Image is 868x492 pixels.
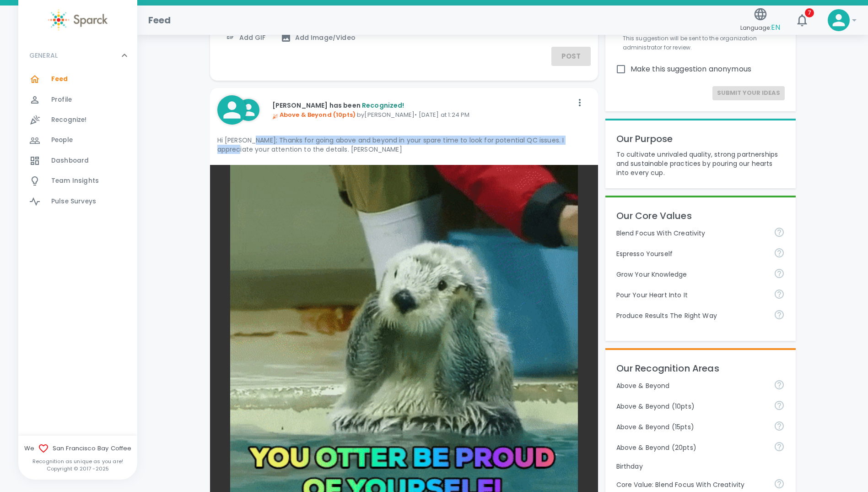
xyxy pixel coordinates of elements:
span: Add GIF [225,32,266,43]
p: To cultivate unrivaled quality, strong partnerships and sustainable practices by pouring our hear... [616,150,785,177]
h1: Feed [148,13,171,27]
a: Profile [18,90,137,110]
svg: For going above and beyond! [774,441,785,452]
span: Pulse Surveys [51,197,96,206]
span: 7 [805,8,814,17]
svg: Come to work to make a difference in your own way [774,289,785,300]
svg: For going above and beyond! [774,379,785,390]
div: GENERAL [18,42,137,69]
svg: Share your voice and your ideas [774,247,785,258]
button: Language:EN [737,4,784,37]
a: Team Insights [18,171,137,191]
p: Core Value: Blend Focus With Creativity [616,480,766,489]
a: Sparck logo [18,9,137,31]
span: EN [771,22,780,33]
p: Blend Focus With Creativity [616,229,766,238]
p: GENERAL [29,51,58,60]
a: Dashboard [18,151,137,171]
span: Recognized! [362,101,404,110]
span: Profile [51,95,72,104]
span: Team Insights [51,176,99,186]
a: Feed [18,69,137,89]
p: Copyright © 2017 - 2025 [18,465,137,472]
span: Recognize! [51,115,87,125]
span: Language: [740,22,780,34]
span: People [51,136,73,145]
p: [PERSON_NAME] has been [272,101,572,110]
svg: Achieve goals today and innovate for tomorrow [774,227,785,238]
a: Recognize! [18,110,137,130]
img: Sparck logo [48,9,108,31]
span: Dashboard [51,156,89,165]
p: Our Purpose [616,131,785,146]
div: GENERAL [18,69,137,215]
p: Pour Your Heart Into It [616,290,766,300]
span: Above & Beyond (10pts) [272,110,356,119]
p: Above & Beyond (10pts) [616,402,766,411]
svg: For going above and beyond! [774,400,785,411]
p: This suggestion will be sent to the organization administrator for review. [623,34,778,52]
svg: Follow your curiosity and learn together [774,268,785,279]
svg: Achieve goals today and innovate for tomorrow [774,478,785,489]
svg: Find success working together and doing the right thing [774,309,785,320]
button: 7 [791,9,813,31]
p: by [PERSON_NAME] • [DATE] at 1:24 PM [272,110,572,120]
p: Above & Beyond [616,381,766,390]
p: Our Core Values [616,208,785,223]
p: Hi [PERSON_NAME]; Thanks for going above and beyond in your spare time to look for potential QC i... [217,136,591,154]
span: We San Francisco Bay Coffee [18,443,137,454]
p: Recognition as unique as you are! [18,458,137,465]
p: Espresso Yourself [616,249,766,258]
a: People [18,130,137,150]
p: Above & Beyond (20pts) [616,443,766,452]
p: Produce Results The Right Way [616,311,766,320]
span: Feed [51,75,68,84]
p: Above & Beyond (15pts) [616,422,766,432]
span: Add Image/Video [280,32,356,43]
svg: For going above and beyond! [774,421,785,432]
p: Grow Your Knowledge [616,270,766,279]
p: Our Recognition Areas [616,361,785,376]
span: Make this suggestion anonymous [631,64,752,75]
p: Birthday [616,462,785,471]
a: Pulse Surveys [18,191,137,212]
